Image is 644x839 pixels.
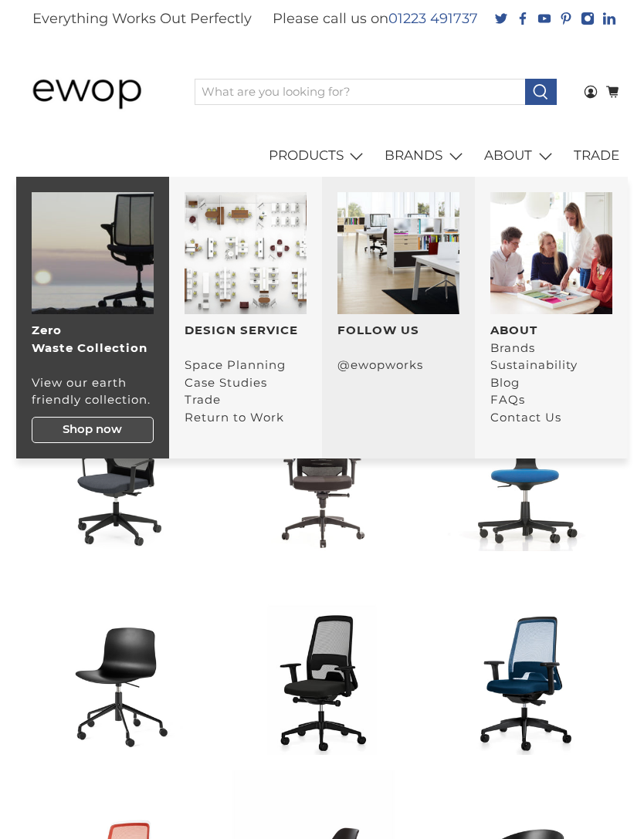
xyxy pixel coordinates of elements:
[185,410,284,425] a: Return to Work
[259,134,376,178] a: PRODUCTS
[195,79,526,105] input: What are you looking for?
[32,8,252,29] p: Everything Works Out Perfectly
[490,323,537,337] a: ABOUT
[337,323,419,337] a: FOLLOW US
[388,8,478,29] a: 01223 491737
[490,410,561,425] a: Contact Us
[185,357,286,372] a: Space Planning
[273,8,478,29] p: Please call us on
[490,392,525,407] a: FAQs
[490,357,578,372] a: Sustainability
[490,375,520,390] a: Blog
[337,357,423,372] a: @ewopworks
[376,134,476,178] a: BRANDS
[228,567,416,755] img: Interstuhl EVERYIS1 Office Task Chair 142E Black
[185,392,221,407] a: Trade
[185,323,298,337] a: DESIGN SERVICE
[432,567,620,755] img: Interstuhl EVERYIS1 Office Task Chair 172E Signal Blue
[490,340,535,355] a: Brands
[476,134,565,178] a: ABOUT
[32,417,154,443] a: Shop now
[16,134,628,178] nav: main navigation
[24,567,212,755] img: AAC 50
[32,323,147,355] strong: Zero Waste Collection
[185,375,267,390] a: Case Studies
[565,134,629,178] a: TRADE
[32,322,154,409] p: View our earth friendly collection.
